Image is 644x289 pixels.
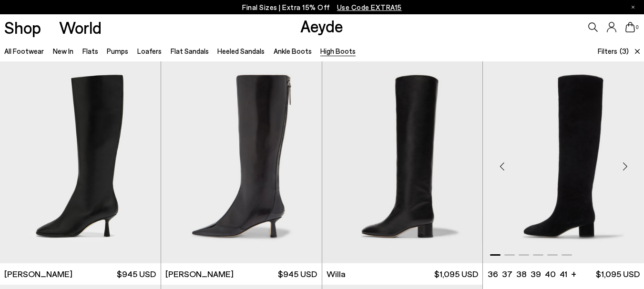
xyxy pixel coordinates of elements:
span: (3) [620,46,629,57]
a: Ankle Boots [274,47,312,55]
a: Flats [82,47,98,55]
span: $945 USD [278,268,317,280]
img: Alexis Dual-Tone High Boots [161,61,322,263]
div: 1 / 6 [483,61,644,263]
a: 36 37 38 39 40 41 + $1,095 USD [483,263,644,285]
img: Willa Suede Over-Knee Boots [483,61,644,263]
span: [PERSON_NAME] [165,268,234,280]
span: [PERSON_NAME] [4,268,72,280]
span: $1,095 USD [596,268,640,280]
div: Next slide [611,152,639,180]
span: Filters [598,47,617,55]
li: 39 [531,268,541,280]
li: 36 [488,268,498,280]
li: 37 [502,268,512,280]
span: $945 USD [117,268,156,280]
a: All Footwear [4,47,44,55]
a: 0 [625,22,635,32]
a: Shop [4,19,41,36]
li: + [571,267,576,280]
a: World [59,19,102,36]
a: High Boots [320,47,356,55]
div: 1 / 6 [322,61,483,263]
a: Next slide Previous slide [483,61,644,263]
a: Flat Sandals [171,47,209,55]
a: New In [53,47,73,55]
li: 40 [545,268,556,280]
a: [PERSON_NAME] $945 USD [161,263,322,285]
a: Next slide Previous slide [322,61,483,263]
li: 41 [560,268,567,280]
a: Willa $1,095 USD [322,263,483,285]
a: Next slide Previous slide [161,61,322,263]
a: Aeyde [300,16,343,36]
span: Navigate to /collections/ss25-final-sizes [337,3,402,11]
a: Heeled Sandals [217,47,265,55]
li: 38 [516,268,527,280]
ul: variant [488,268,564,280]
div: 1 / 6 [161,61,322,263]
span: $1,095 USD [434,268,478,280]
img: Willa Leather Over-Knee Boots [322,61,483,263]
a: Pumps [107,47,128,55]
span: Willa [327,268,346,280]
span: 0 [635,25,640,30]
a: Loafers [137,47,162,55]
p: Final Sizes | Extra 15% Off [242,1,402,13]
div: Previous slide [488,152,516,180]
